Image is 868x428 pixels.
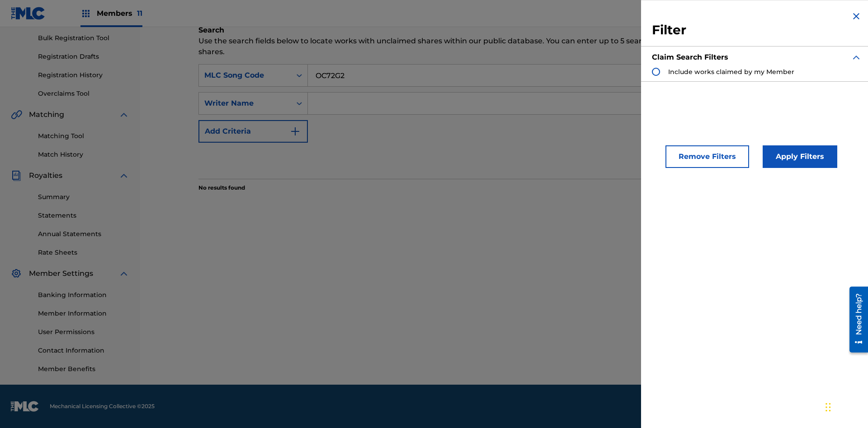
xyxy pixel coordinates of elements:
[823,385,868,428] iframe: Chat Widget
[29,170,62,181] span: Royalties
[80,8,91,19] img: Top Rightsholders
[38,364,129,374] a: Member Benefits
[198,64,810,179] form: Search Form
[38,131,129,141] a: Matching Tool
[29,109,64,120] span: Matching
[763,145,837,168] button: Apply Filters
[118,170,129,181] img: expand
[38,327,129,337] a: User Permissions
[652,22,862,38] h3: Filter
[118,268,129,279] img: expand
[38,70,129,80] a: Registration History
[204,70,286,81] div: MLC Song Code
[290,126,301,137] img: 9d2ae6d4665cec9f34b9.svg
[137,9,142,18] span: 11
[668,68,794,76] span: Include works claimed by my Member
[38,52,129,61] a: Registration Drafts
[198,184,245,192] p: No results found
[38,309,129,318] a: Member Information
[11,7,46,20] img: MLC Logo
[826,394,831,421] div: Drag
[198,120,308,143] button: Add Criteria
[50,402,155,410] span: Mechanical Licensing Collective © 2025
[11,401,39,412] img: logo
[11,109,22,120] img: Matching
[38,290,129,300] a: Banking Information
[843,283,868,357] iframe: Resource Center
[38,192,129,202] a: Summary
[198,25,810,36] h6: Search
[38,211,129,220] a: Statements
[11,268,22,279] img: Member Settings
[851,11,862,22] img: close
[204,98,286,109] div: Writer Name
[38,33,129,43] a: Bulk Registration Tool
[198,36,810,57] p: Use the search fields below to locate works with unclaimed shares within our public database. You...
[665,145,749,168] button: Remove Filters
[118,109,129,120] img: expand
[38,150,129,159] a: Match History
[38,89,129,98] a: Overclaims Tool
[38,229,129,239] a: Annual Statements
[851,52,862,63] img: expand
[652,53,728,61] strong: Claim Search Filters
[38,346,129,355] a: Contact Information
[38,248,129,257] a: Rate Sheets
[29,268,93,279] span: Member Settings
[11,170,22,181] img: Royalties
[97,8,142,19] span: Members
